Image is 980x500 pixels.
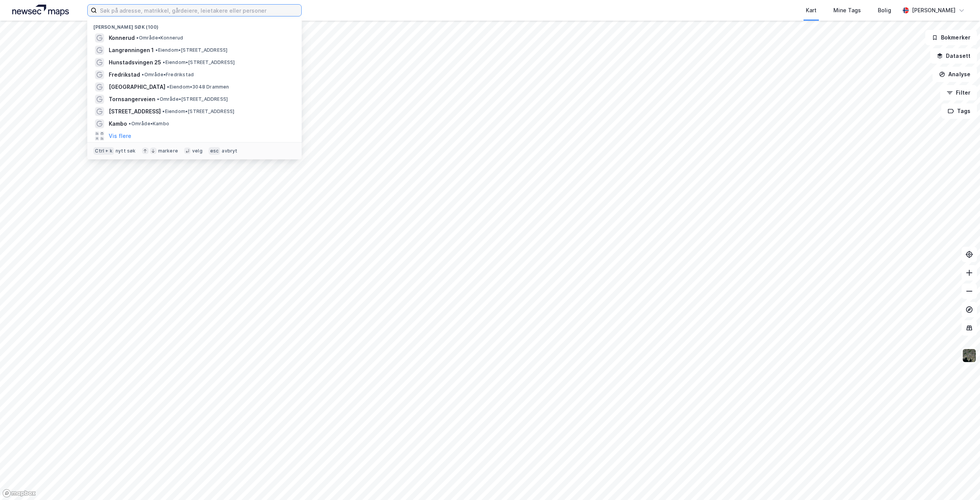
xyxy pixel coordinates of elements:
span: • [157,96,159,102]
div: esc [209,147,220,155]
span: • [129,121,131,126]
div: avbryt [222,148,237,154]
div: Kart [806,6,817,15]
span: • [162,108,165,114]
img: logo.a4113a55bc3d86da70a041830d287a7e.svg [12,5,69,16]
span: Konnerud [109,33,135,43]
span: [STREET_ADDRESS] [109,107,161,116]
span: • [163,59,165,65]
span: Kambo [109,119,127,128]
span: • [155,47,158,53]
span: Tornsangerveien [109,95,155,104]
span: Område • Konnerud [136,35,183,41]
button: Vis flere [109,131,131,141]
div: Bolig [878,6,891,15]
div: [PERSON_NAME] [912,6,955,15]
span: Eiendom • [STREET_ADDRESS] [155,47,227,53]
div: Ctrl + k [93,147,114,155]
iframe: Chat Widget [942,463,980,500]
input: Søk på adresse, matrikkel, gårdeiere, leietakere eller personer [97,5,301,16]
div: markere [158,148,178,154]
div: [PERSON_NAME] søk (100) [87,18,302,32]
div: velg [192,148,203,154]
span: • [142,72,144,77]
div: Mine Tags [833,6,861,15]
span: Eiendom • 3048 Drammen [167,84,229,90]
span: Fredrikstad [109,70,140,79]
span: Område • [STREET_ADDRESS] [157,96,228,102]
span: Område • Fredrikstad [142,72,194,78]
span: • [136,35,139,41]
div: Kontrollprogram for chat [942,463,980,500]
div: nytt søk [116,148,136,154]
span: Langrønningen 1 [109,46,154,55]
span: [GEOGRAPHIC_DATA] [109,82,165,92]
span: Område • Kambo [129,121,169,127]
span: Hunstadsvingen 25 [109,58,161,67]
span: • [167,84,169,90]
span: Eiendom • [STREET_ADDRESS] [163,59,235,66]
span: Eiendom • [STREET_ADDRESS] [162,108,234,115]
